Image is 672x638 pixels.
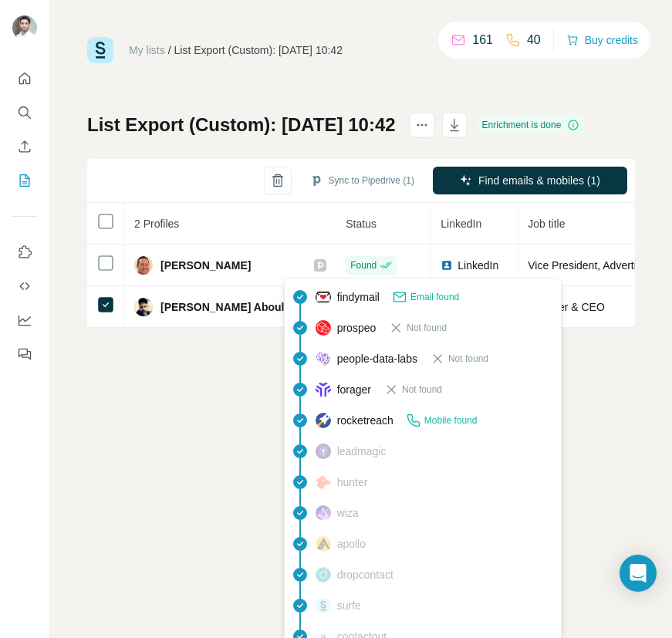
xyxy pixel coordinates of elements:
span: people-data-labs [337,351,417,366]
button: Sync to Pipedrive (1) [299,169,425,192]
button: actions [410,113,434,137]
span: [PERSON_NAME] [160,258,251,273]
span: findymail [337,289,380,305]
span: 2 Profiles [134,218,179,230]
img: Avatar [134,298,153,316]
img: provider dropcontact logo [316,567,331,582]
button: Quick start [12,65,37,93]
div: List Export (Custom): [DATE] 10:42 [174,42,343,58]
span: surfe [337,598,361,613]
span: Email found [410,290,459,304]
button: Find emails & mobiles (1) [433,167,627,194]
img: provider hunter logo [316,475,331,489]
span: dropcontact [337,567,393,582]
span: rocketreach [337,413,393,428]
span: [PERSON_NAME] Aboul Fotoh [160,299,299,315]
span: prospeo [337,320,377,336]
h1: List Export (Custom): [DATE] 10:42 [87,113,396,137]
img: provider people-data-labs logo [316,352,331,366]
a: My lists [129,44,165,56]
p: 161 [472,31,493,49]
span: LinkedIn [441,218,481,230]
img: LinkedIn logo [441,259,453,272]
span: Not found [448,352,488,366]
span: hunter [337,474,368,490]
span: wiza [337,505,359,521]
img: provider leadmagic logo [316,444,331,459]
span: Founder & CEO [528,301,605,313]
img: provider forager logo [316,382,331,397]
img: Surfe Logo [87,37,113,63]
button: Buy credits [566,29,638,51]
span: Job title [528,218,565,230]
button: My lists [12,167,37,194]
button: Use Surfe API [12,272,37,300]
button: Use Surfe on LinkedIn [12,238,37,266]
img: provider rocketreach logo [316,413,331,428]
button: Search [12,99,37,127]
div: Open Intercom Messenger [620,555,657,592]
div: Enrichment is done [478,116,585,134]
img: provider prospeo logo [316,320,331,336]
img: provider findymail logo [316,289,331,305]
span: Found [350,258,377,272]
button: Dashboard [12,306,37,334]
span: apollo [337,536,366,552]
span: Not found [407,321,447,335]
img: provider wiza logo [316,505,331,521]
span: LinkedIn [458,258,498,273]
span: Not found [402,383,442,397]
img: Avatar [12,15,37,40]
span: leadmagic [337,444,387,459]
img: Avatar [134,256,153,275]
span: Mobile found [424,414,478,427]
img: provider apollo logo [316,536,331,552]
span: Find emails & mobiles (1) [478,173,600,188]
li: / [168,42,171,58]
p: 40 [527,31,541,49]
button: Enrich CSV [12,133,37,160]
span: forager [337,382,371,397]
img: provider surfe logo [316,598,331,613]
button: Feedback [12,340,37,368]
span: Status [346,218,377,230]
